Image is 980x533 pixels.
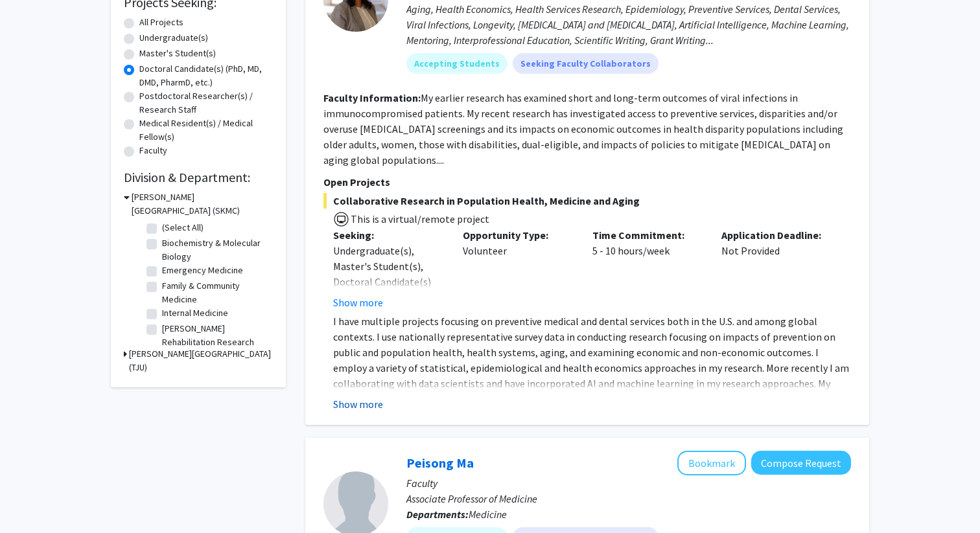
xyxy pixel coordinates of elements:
p: Time Commitment: [592,227,703,243]
p: Seeking: [333,227,443,243]
label: Medical Resident(s) / Medical Fellow(s) [139,117,273,144]
h2: Division & Department: [124,170,273,185]
p: Application Deadline: [721,227,832,243]
p: Open Projects [323,174,851,190]
p: Faculty [406,475,851,491]
label: [PERSON_NAME] Rehabilitation Research Institute [162,322,270,363]
h3: [PERSON_NAME][GEOGRAPHIC_DATA] (SKMC) [132,190,273,218]
span: Medicine [469,508,507,521]
b: Faculty Information: [323,91,421,104]
iframe: Chat [10,475,55,523]
label: All Projects [139,16,183,29]
label: Family & Community Medicine [162,279,270,306]
button: Add Peisong Ma to Bookmarks [677,451,746,475]
span: This is a virtual/remote project [349,212,489,225]
label: Internal Medicine [162,306,228,320]
label: Master's Student(s) [139,47,216,60]
mat-chip: Accepting Students [406,53,507,74]
div: Aging, Health Economics, Health Services Research, Epidemiology, Preventive Services, Dental Serv... [406,1,851,48]
fg-read-more: My earlier research has examined short and long-term outcomes of viral infections in immunocompro... [323,91,843,166]
button: Show more [333,396,383,412]
label: Biochemistry & Molecular Biology [162,236,270,264]
label: Faculty [139,144,167,157]
p: Opportunity Type: [463,227,573,243]
label: Doctoral Candidate(s) (PhD, MD, DMD, PharmD, etc.) [139,62,273,89]
b: Departments: [406,508,469,521]
a: Peisong Ma [406,455,474,471]
button: Compose Request to Peisong Ma [751,451,851,475]
label: Undergraduate(s) [139,31,208,45]
div: 5 - 10 hours/week [583,227,712,310]
mat-chip: Seeking Faculty Collaborators [513,53,659,74]
button: Show more [333,295,383,310]
h3: [PERSON_NAME][GEOGRAPHIC_DATA] (TJU) [129,347,273,374]
div: Volunteer [453,227,583,310]
p: I have multiple projects focusing on preventive medical and dental services both in the U.S. and ... [333,313,851,438]
label: Emergency Medicine [162,264,243,277]
label: Postdoctoral Researcher(s) / Research Staff [139,89,273,117]
span: Collaborative Research in Population Health, Medicine and Aging [323,193,851,209]
div: Not Provided [712,227,841,310]
div: Undergraduate(s), Master's Student(s), Doctoral Candidate(s) (PhD, MD, DMD, PharmD, etc.), Postdo... [333,243,443,398]
label: (Select All) [162,221,204,234]
p: Associate Professor of Medicine [406,491,851,506]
